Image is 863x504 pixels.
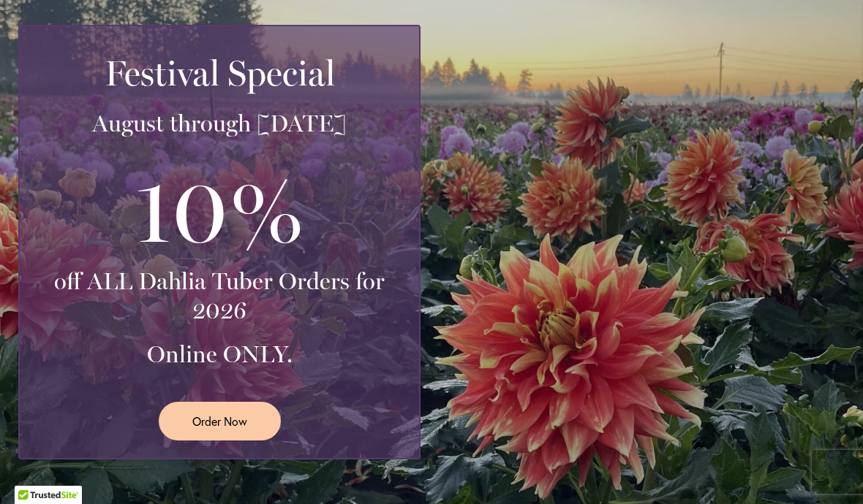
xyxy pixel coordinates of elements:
[37,153,402,267] h3: 10%
[159,402,281,440] a: Order Now
[37,267,402,325] h3: off ALL Dahlia Tuber Orders for 2026
[37,340,402,369] h3: Online ONLY.
[37,53,402,93] h2: Festival Special
[37,109,402,138] h3: August through [DATE]
[192,413,247,429] span: Order Now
